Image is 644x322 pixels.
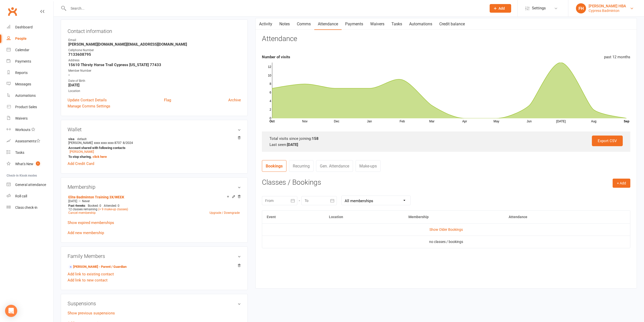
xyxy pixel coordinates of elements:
[68,207,97,211] span: 12 classes remaining
[98,207,128,211] a: (+ 9 make-up classes)
[406,18,436,30] a: Automations
[68,137,238,141] strong: visa
[68,204,77,207] span: Past 4
[15,194,27,198] div: Roll call
[15,25,33,29] div: Dashboard
[68,83,241,87] strong: [DATE]
[7,79,53,90] a: Messages
[68,311,115,315] a: Show previous suspensions
[7,67,53,79] a: Reports
[68,231,104,235] a: Add new membership
[604,54,630,60] div: past 12 months
[68,199,77,203] span: [DATE]
[342,18,367,30] a: Payments
[228,97,241,103] a: Archive
[15,71,28,75] div: Reports
[388,18,406,30] a: Tasks
[15,128,30,132] div: Workouts
[7,90,53,101] a: Automations
[68,211,96,215] a: Cancel membership
[68,63,241,67] strong: 15610 Thirsty Horse Trail Cypress [US_STATE] 77433
[7,179,53,191] a: General attendance kiosk mode
[7,101,53,113] a: Product Sales
[68,277,108,283] a: Add link to new contact
[67,5,483,12] input: Search...
[404,211,504,223] th: Membership
[68,89,241,93] div: Location
[68,73,241,77] strong: -
[312,136,319,141] strong: 158
[68,271,114,277] a: Add link to existing contact
[15,36,27,41] div: People
[262,236,630,248] td: no classes / bookings
[7,33,53,44] a: People
[68,264,127,270] a: [PERSON_NAME] - Parent / Guardian
[88,204,101,207] span: Booked: 0
[15,48,29,52] div: Calendar
[316,160,353,172] a: Gen. Attendance
[498,6,505,10] span: Add
[7,22,53,33] a: Dashboard
[68,52,241,57] strong: 7133608795
[262,211,324,223] th: Event
[210,211,240,215] a: Upgrade / Downgrade
[68,79,241,83] div: Date of Birth
[367,18,388,30] a: Waivers
[68,42,241,47] strong: [PERSON_NAME][DOMAIN_NAME][EMAIL_ADDRESS][DOMAIN_NAME]
[15,93,36,98] div: Automations
[15,139,40,143] div: Assessments
[269,136,623,142] div: Total visits since joining:
[68,220,114,225] a: Show expired memberships
[7,124,53,136] a: Workouts
[592,136,623,146] a: Export CSV
[164,97,171,103] a: Flag
[68,26,241,34] h3: Contact information
[262,35,297,43] h3: Attendance
[256,18,276,30] a: Activity
[287,142,298,147] strong: [DATE]
[68,68,241,73] div: Member Number
[262,179,630,186] h3: Classes / Bookings
[269,142,623,148] div: Last seen:
[68,146,238,150] strong: Account shared with following contacts
[93,155,107,159] a: click here
[68,97,107,103] a: Update Contact Details
[68,48,241,53] div: Cellphone Number
[293,18,314,30] a: Comms
[36,161,40,166] span: 1
[7,56,53,67] a: Payments
[356,160,381,172] a: Make-ups
[613,179,630,188] button: + Add
[589,4,626,8] div: [PERSON_NAME] HBA
[15,183,46,187] div: General attendance
[5,305,17,317] div: Open Intercom Messenger
[276,18,293,30] a: Notes
[6,5,19,18] a: Clubworx
[68,127,241,132] h3: Wallet
[68,184,241,190] h3: Membership
[15,116,28,120] div: Waivers
[289,160,314,172] a: Recurring
[490,4,511,13] button: Add
[429,228,463,232] a: Show Older Bookings
[7,147,53,158] a: Tasks
[68,155,238,159] strong: To stop sharing,
[68,38,241,43] div: Email
[68,253,241,259] h3: Family Members
[7,158,53,170] a: What's New1
[123,141,133,145] span: 8/2024
[15,162,33,166] div: What's New
[7,113,53,124] a: Waivers
[7,202,53,213] a: Class kiosk mode
[576,3,586,13] div: FH
[589,8,626,13] div: Cypress Badminton
[262,55,290,59] strong: Number of visits
[15,105,37,109] div: Product Sales
[68,103,110,109] a: Manage Comms Settings
[94,141,121,145] span: xxxx xxxx xxxx 8737
[15,82,31,86] div: Messages
[104,204,119,207] span: Attended: 0
[70,150,94,154] a: [PERSON_NAME]
[314,18,342,30] a: Attendance
[7,136,53,147] a: Assessments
